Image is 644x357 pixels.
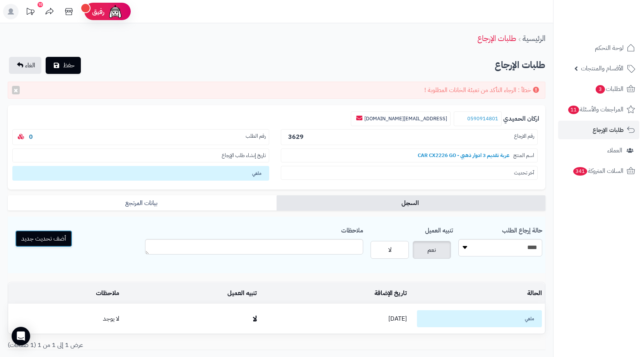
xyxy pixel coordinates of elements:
div: عرض 1 إلى 1 من 1 (1 صفحات) [2,341,277,350]
span: لوحة التحكم [595,43,624,53]
a: العملاء [558,141,639,160]
a: [EMAIL_ADDRESS][DOMAIN_NAME] [364,115,447,122]
span: حفظ [63,61,75,70]
td: تاريخ الإضافة [260,283,410,304]
td: لا يوجد [8,304,122,333]
span: ملغي [12,166,269,181]
a: السلات المتروكة341 [558,162,639,180]
a: الرئيسية [523,32,545,44]
a: طلبات الإرجاع [477,32,516,44]
span: 11 [568,106,579,114]
span: المراجعات والأسئلة [567,104,624,115]
a: الطلبات3 [558,80,639,98]
div: Open Intercom Messenger [12,327,30,345]
span: رفيق [92,7,104,16]
label: حالة إرجاع الطلب [502,223,542,235]
td: الحالة [410,283,545,304]
a: تحديثات المنصة [20,4,40,21]
button: أضف تحديث جديد [15,230,72,247]
b: اركان الحميدي [503,114,539,123]
span: لا [388,245,391,255]
td: ملاحظات [8,283,122,304]
span: الطلبات [595,84,624,94]
span: الغاء [25,61,35,70]
b: 3629 [288,132,304,142]
div: 10 [38,2,43,7]
a: الغاء [9,57,41,74]
img: logo-2.png [591,21,637,37]
button: حفظ [46,57,81,74]
button: × [12,86,20,94]
span: 341 [573,167,587,176]
span: نعم [427,245,436,255]
a: 0 [29,132,33,142]
span: 3 [596,85,605,94]
span: رقم الارجاع [514,133,534,142]
td: [DATE] [260,304,410,333]
span: تاريخ إنشاء طلب الإرجاع [222,152,266,159]
span: الأقسام والمنتجات [581,63,624,74]
a: طلبات الإرجاع [558,121,639,139]
td: تنبيه العميل [122,283,260,304]
span: السلات المتروكة [572,166,624,176]
b: عربة تقديم 3 ادوار ذهبي - CAR CX2226 GO [414,152,513,159]
span: طلبات الإرجاع [593,125,624,135]
span: آخر تحديث [514,169,534,177]
label: تنبيه العميل [425,223,453,235]
img: ai-face.png [108,4,123,19]
h2: طلبات الإرجاع [495,57,545,73]
a: لوحة التحكم [558,39,639,57]
span: ملغي [417,310,542,327]
b: لا [253,313,257,325]
span: رقم الطلب [246,133,266,142]
a: بيانات المرتجع [8,195,277,211]
label: ملاحظات [341,223,363,235]
span: اسم المنتج [513,152,534,159]
a: السجل [277,195,545,211]
span: العملاء [607,145,622,156]
a: 0590914801 [467,115,498,122]
a: المراجعات والأسئلة11 [558,100,639,119]
div: خطأ : الرجاء التأكد من تعبئة الخانات المطلوبة ! [8,82,545,99]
